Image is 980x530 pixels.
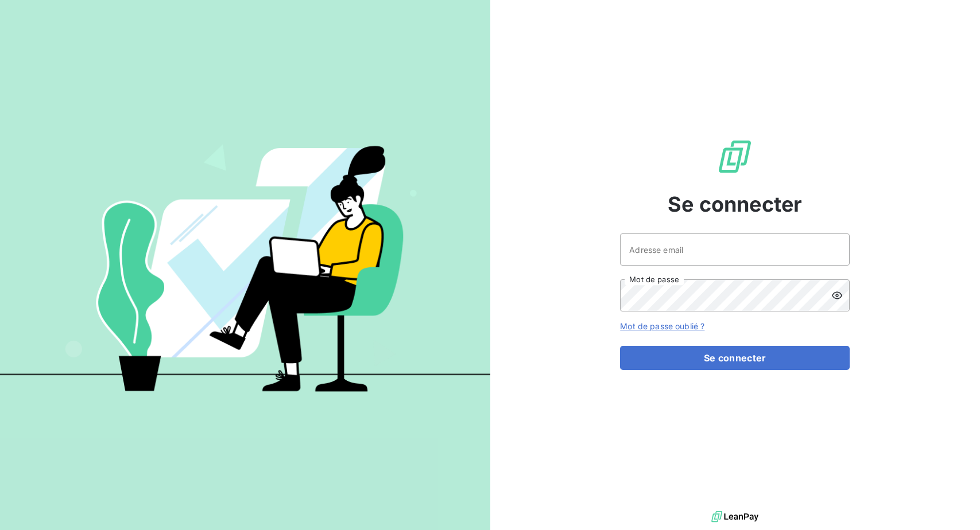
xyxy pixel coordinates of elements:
[716,138,753,175] img: Logo LeanPay
[711,508,758,525] img: logo
[668,189,802,220] span: Se connecter
[620,321,704,331] a: Mot de passe oublié ?
[620,233,850,266] input: placeholder
[620,346,850,370] button: Se connecter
